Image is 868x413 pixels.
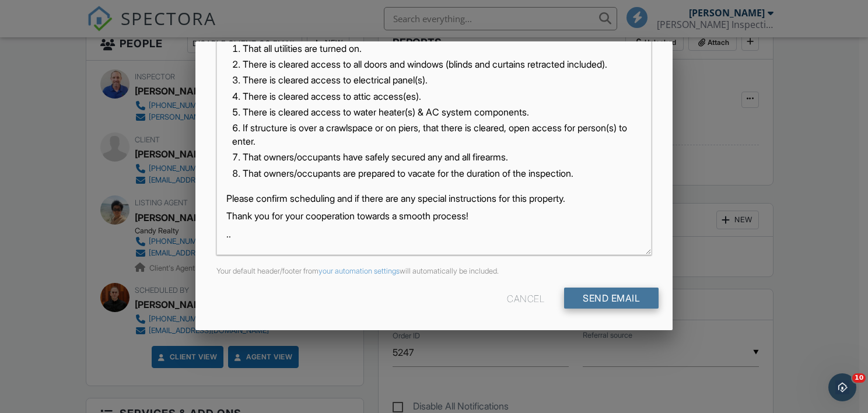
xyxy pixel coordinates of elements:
[209,267,659,276] div: Your default header/footer from will automatically be included.
[232,58,642,73] li: There is cleared access to all doors and windows (blinds and curtains retracted included).
[318,267,400,275] a: your automation settings
[232,73,642,89] li: There is cleared access to electrical panel(s).
[564,288,659,309] input: Send Email
[232,90,642,106] li: There is cleared access to attic access(es).
[226,192,642,205] p: Please confirm scheduling and if there are any special instructions for this property.
[226,209,642,222] p: Thank you for your cooperation towards a smooth process!
[232,106,642,121] li: There is cleared access to water heater(s) & AC system components.
[852,373,866,383] span: 10
[232,42,642,58] li: That all utilities are turned on.
[507,288,544,309] div: Cancel
[226,228,642,240] p: ..
[232,150,642,166] li: That owners/occupants have safely secured any and all firearms.
[232,121,642,150] li: If structure is over a crawlspace or on piers, that there is cleared, open access for person(s) t...
[232,167,642,183] li: That owners/occupants are prepared to vacate for the duration of the inspection.
[828,373,856,401] iframe: Intercom live chat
